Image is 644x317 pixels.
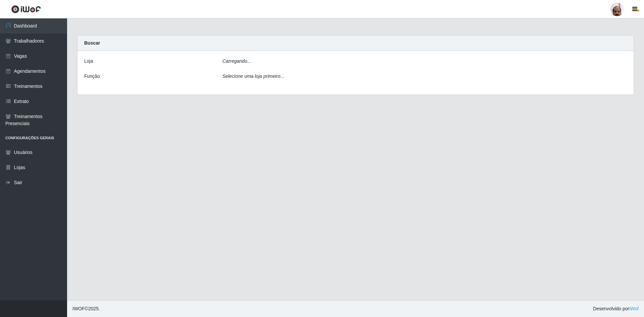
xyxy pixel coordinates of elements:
[84,40,100,46] strong: Buscar
[593,305,639,312] span: Desenvolvido por
[11,5,41,13] img: CoreUI Logo
[222,73,284,79] i: Selecione uma loja primeiro...
[222,58,251,64] i: Carregando...
[84,58,93,65] label: Loja
[629,306,639,311] a: iWof
[84,73,100,80] label: Função
[72,305,100,312] span: © 2025 .
[72,306,85,311] span: IWOF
